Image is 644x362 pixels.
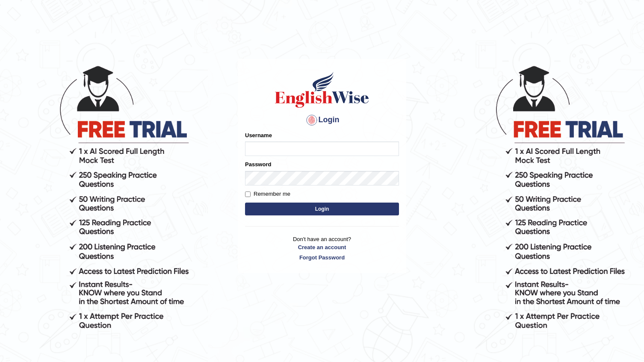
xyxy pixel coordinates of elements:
a: Create an account [245,243,399,251]
a: Forgot Password [245,253,399,262]
label: Remember me [245,190,290,198]
h4: Login [245,113,399,127]
img: Logo of English Wise sign in for intelligent practice with AI [273,71,371,109]
label: Password [245,160,271,168]
button: Login [245,203,399,215]
input: Remember me [245,191,251,197]
label: Username [245,131,272,139]
p: Don't have an account? [245,235,399,262]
